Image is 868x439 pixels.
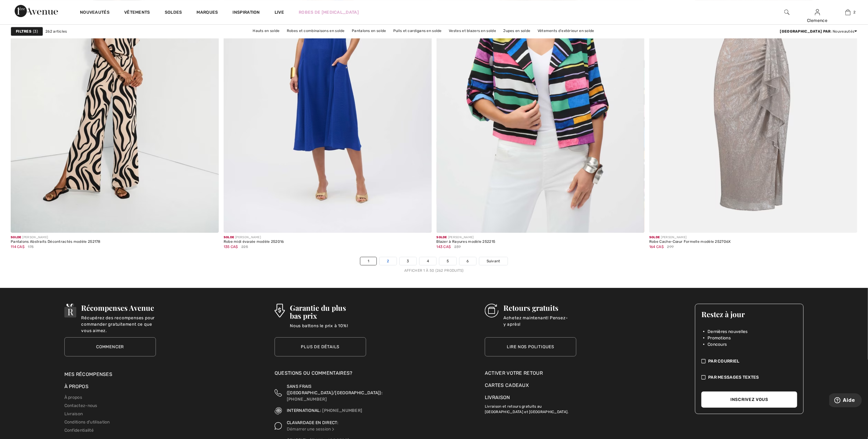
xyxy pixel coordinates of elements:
[349,27,389,35] a: Pantalons en solde
[224,240,284,244] div: Robe midi évasée modèle 252016
[80,10,110,16] a: Nouveautés
[815,9,820,16] img: Mes infos
[197,10,218,16] a: Marques
[701,391,797,408] button: Inscrivez vous
[479,257,508,265] a: Suivant
[11,235,21,239] span: Solde
[485,337,576,356] a: Lire nos politiques
[11,257,857,273] nav: Page navigation
[815,9,820,15] a: Se connecter
[16,29,31,34] strong: Filtres
[81,315,156,327] p: Récupérez des recompenses pour commander gratuitement ce que vous aimez.
[275,420,282,432] img: Clavardage en direct
[503,304,576,312] h3: Retours gratuits
[649,240,731,244] div: Robe Cache-Cœur Formelle modèle 252706X
[708,328,748,335] span: Dernières nouvelles
[45,29,67,34] span: 262 articles
[649,235,660,239] span: Solde
[437,235,447,239] span: Solde
[64,371,113,377] a: Mes récompenses
[360,257,376,265] a: 1
[833,9,863,16] a: 2
[81,304,156,312] h3: Récompenses Avenue
[64,383,156,393] div: À propos
[322,408,362,413] a: [PHONE_NUMBER]
[331,427,335,431] img: Clavardage en direct
[224,235,234,239] span: Solde
[437,235,495,240] div: [PERSON_NAME]
[64,428,94,433] a: Confidentialité
[11,235,101,240] div: [PERSON_NAME]
[854,9,856,15] span: 2
[708,374,759,381] span: Par messages textes
[284,27,348,35] a: Robes et combinaisons en solde
[11,240,101,244] div: Pantalons Abstraits Décontractés modèle 252178
[400,257,416,265] a: 3
[28,244,34,250] span: 175
[780,29,857,34] div: : Nouveautés
[124,10,150,16] a: Vêtements
[290,323,366,335] p: Nous battons le prix à 10%!
[780,29,831,34] strong: [GEOGRAPHIC_DATA] par
[33,29,38,34] span: 3
[15,5,58,17] img: 1ère Avenue
[845,9,851,16] img: Mon panier
[487,258,500,264] span: Suivant
[290,304,366,320] h3: Garantie du plus bas prix
[485,370,576,377] a: Activer votre retour
[275,370,366,380] div: Questions ou commentaires?
[299,9,359,16] a: Robes de [MEDICAL_DATA]
[287,397,327,402] a: [PHONE_NUMBER]
[667,244,674,250] span: 299
[708,335,731,341] span: Promotions
[287,384,383,395] span: SANS FRAIS ([GEOGRAPHIC_DATA]/[GEOGRAPHIC_DATA]):
[390,27,445,35] a: Pulls et cardigans en solde
[701,374,706,381] img: check
[275,9,284,16] a: Live
[275,304,285,317] img: Garantie du plus bas prix
[649,245,664,249] span: 164 CA$
[437,245,451,249] span: 143 CA$
[64,403,97,408] a: Contactez-nous
[275,337,366,356] a: Plus de détails
[64,411,83,416] a: Livraison
[784,9,790,16] img: recherche
[287,420,338,425] span: CLAVARDAGE EN DIRECT:
[485,395,510,400] a: Livraison
[649,235,731,240] div: [PERSON_NAME]
[446,27,499,35] a: Vestes et blazers en solde
[11,245,24,249] span: 114 CA$
[708,358,740,364] span: Par Courriel
[275,383,282,402] img: Sans Frais (Canada/EU)
[503,315,576,327] p: Achetez maintenant! Pensez-y après!
[535,27,597,35] a: Vêtements d'extérieur en solde
[701,358,706,364] img: check
[485,382,576,389] a: Cartes Cadeaux
[829,393,862,409] iframe: Ouvre un widget dans lequel vous pouvez trouver plus d’informations
[485,401,576,415] p: Livraison et retours gratuits au [GEOGRAPHIC_DATA] et [GEOGRAPHIC_DATA].
[64,304,77,317] img: Récompenses Avenue
[11,268,857,273] div: Afficher 1 à 50 (262 produits)
[165,10,182,16] a: Soldes
[701,310,797,318] h3: Restez à jour
[802,17,832,24] div: Clemence
[380,257,396,265] a: 2
[275,407,282,415] img: International
[500,27,534,35] a: Jupes en solde
[224,235,284,240] div: [PERSON_NAME]
[64,395,82,400] a: À propos
[454,244,461,250] span: 239
[708,341,727,348] span: Concours
[64,337,156,356] a: Commencer
[224,245,238,249] span: 135 CA$
[459,257,476,265] a: 6
[241,244,248,250] span: 225
[233,10,260,16] span: Inspiration
[287,427,335,432] a: Démarrer une session
[439,257,456,265] a: 5
[250,27,283,35] a: Hauts en solde
[420,257,436,265] a: 4
[287,408,321,413] span: INTERNATIONAL:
